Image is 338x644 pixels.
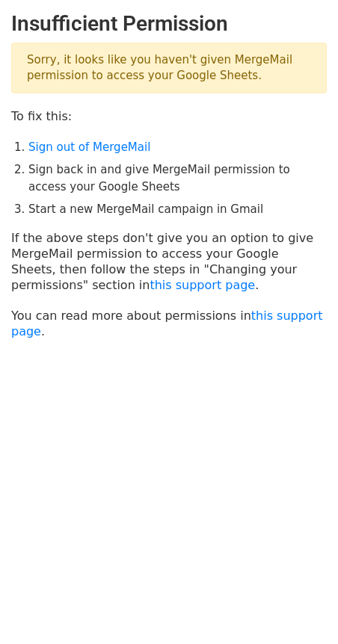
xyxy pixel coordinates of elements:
[11,309,323,338] a: this support page
[11,230,327,293] p: If the above steps don't give you an option to give MergeMail permission to access your Google Sh...
[11,108,327,124] p: To fix this:
[11,308,327,339] p: You can read more about permissions in .
[11,43,327,93] p: Sorry, it looks like you haven't given MergeMail permission to access your Google Sheets.
[11,11,327,37] h2: Insufficient Permission
[150,278,255,292] a: this support page
[28,140,150,154] a: Sign out of MergeMail
[28,201,327,218] li: Start a new MergeMail campaign in Gmail
[28,161,327,195] li: Sign back in and give MergeMail permission to access your Google Sheets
